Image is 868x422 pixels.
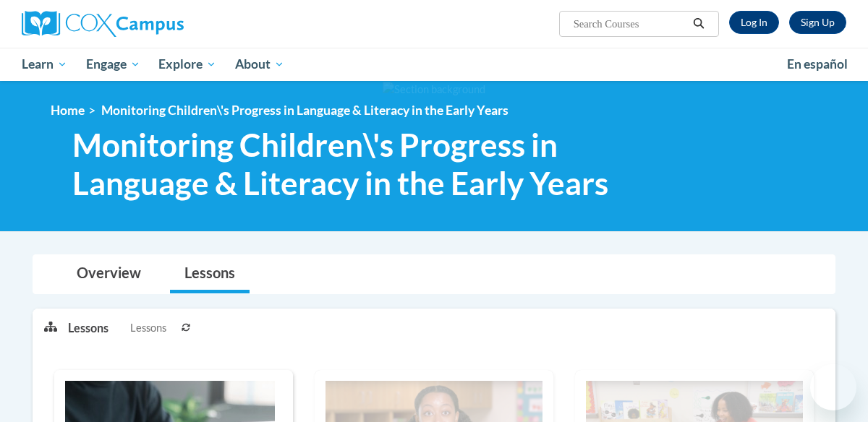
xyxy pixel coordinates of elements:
span: About [235,56,284,73]
a: Explore [149,48,226,81]
span: En español [787,56,848,72]
span: Monitoring Children\'s Progress in Language & Literacy in the Early Years [72,126,669,202]
a: Register [789,11,846,34]
a: Cox Campus [22,11,282,37]
a: En español [778,49,857,79]
input: Search Courses [572,15,688,33]
span: Engage [86,56,140,73]
img: Cox Campus [22,11,184,37]
a: Overview [62,255,156,293]
a: Lessons [170,255,250,293]
a: About [226,48,294,81]
button: Search [688,15,710,33]
span: Monitoring Children\'s Progress in Language & Literacy in the Early Years [101,103,509,118]
a: Engage [77,48,150,81]
a: Learn [12,48,77,81]
iframe: Button to launch messaging window [810,364,856,410]
span: Lessons [130,320,166,336]
p: Lessons [68,320,109,336]
a: Log In [729,11,779,34]
a: Home [51,103,85,118]
div: Main menu [11,48,857,81]
img: Section background [383,82,485,98]
span: Learn [22,56,67,73]
span: Explore [158,56,216,73]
